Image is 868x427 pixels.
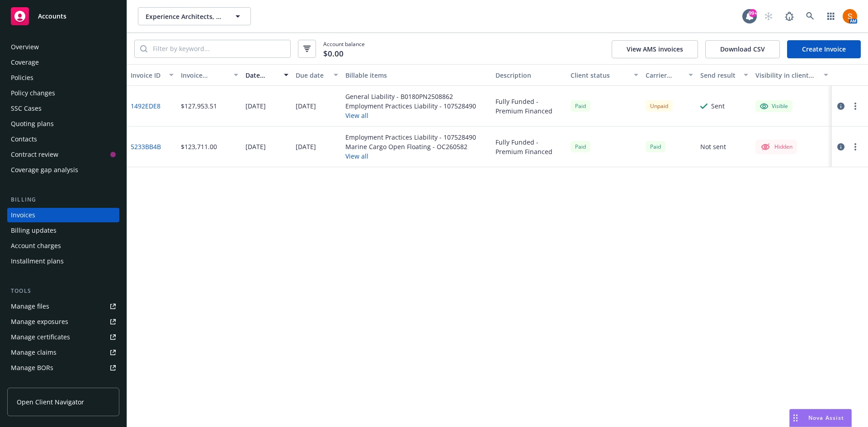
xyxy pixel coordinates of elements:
a: SSC Cases [7,101,119,116]
div: Description [495,70,563,80]
div: $127,953.51 [181,101,217,111]
div: Employment Practices Liability - 107528490 [345,101,476,111]
button: Client status [567,64,642,86]
div: Manage exposures [11,314,68,329]
button: Carrier status [642,64,697,86]
button: Experience Architects, LLC [138,7,251,25]
div: Paid [571,141,590,152]
img: photo [843,9,857,23]
div: Due date [296,70,329,80]
button: View AMS invoices [612,40,698,58]
div: Policy changes [11,86,55,100]
button: Download CSV [705,40,780,58]
button: Date issued [242,64,292,86]
div: [DATE] [296,142,316,151]
div: Contract review [11,147,58,162]
div: Unpaid [646,100,673,112]
a: Policies [7,70,119,85]
button: Billable items [342,64,492,86]
div: $123,711.00 [181,142,217,151]
div: Fully Funded - Premium Financed [495,97,563,116]
button: Send result [697,64,752,86]
div: Billable items [345,70,488,80]
a: Contract review [7,147,119,162]
a: Accounts [7,4,119,29]
a: 5233BB4B [131,142,161,151]
a: Manage claims [7,345,119,360]
button: View all [345,111,476,120]
span: Accounts [38,13,66,20]
div: Send result [700,70,738,80]
div: Visible [760,102,788,110]
div: Visibility in client dash [755,70,818,80]
div: Coverage gap analysis [11,163,78,177]
div: [DATE] [245,142,266,151]
a: Contacts [7,132,119,146]
div: Summary of insurance [11,376,80,390]
div: Drag to move [790,409,801,427]
div: Overview [11,40,39,54]
a: Manage certificates [7,330,119,344]
button: Description [492,64,567,86]
a: Account charges [7,239,119,253]
div: SSC Cases [11,101,42,116]
div: Client status [571,70,628,80]
span: Experience Architects, LLC [146,12,224,21]
span: Account balance [323,40,365,57]
a: Manage BORs [7,361,119,375]
div: Manage BORs [11,361,53,375]
div: [DATE] [245,101,266,111]
div: Paid [646,141,665,152]
a: Quoting plans [7,117,119,131]
span: Nova Assist [808,414,844,422]
a: Invoices [7,208,119,222]
div: Invoice amount [181,70,229,80]
svg: Search [140,45,147,52]
a: Manage exposures [7,314,119,329]
div: 99+ [749,9,757,17]
div: Date issued [245,70,278,80]
div: Carrier status [646,70,684,80]
div: Sent [711,101,725,111]
button: Due date [292,64,342,86]
div: Hidden [760,141,793,152]
a: Report a Bug [780,7,798,25]
div: Not sent [700,142,726,151]
a: Search [801,7,819,25]
div: Manage files [11,299,49,314]
button: Invoice ID [127,64,177,86]
button: Visibility in client dash [752,64,832,86]
div: Billing [7,195,119,204]
span: $0.00 [323,48,344,60]
div: Account charges [11,239,61,253]
a: Coverage [7,55,119,70]
div: Policies [11,70,33,85]
button: Nova Assist [789,409,852,427]
a: Summary of insurance [7,376,119,390]
div: Invoices [11,208,35,222]
div: Invoice ID [131,70,164,80]
a: Coverage gap analysis [7,163,119,177]
div: Contacts [11,132,37,146]
button: View all [345,151,476,161]
button: Invoice amount [177,64,242,86]
a: Start snowing [759,7,778,25]
input: Filter by keyword... [147,40,290,57]
a: Switch app [822,7,840,25]
div: Coverage [11,55,39,70]
div: Billing updates [11,223,57,238]
a: 1492EDE8 [131,101,160,111]
div: Tools [7,286,119,296]
div: Employment Practices Liability - 107528490 [345,132,476,142]
div: Quoting plans [11,117,54,131]
span: Open Client Navigator [17,397,84,407]
div: Paid [571,100,590,112]
a: Overview [7,40,119,54]
a: Billing updates [7,223,119,238]
div: Manage certificates [11,330,70,344]
div: [DATE] [296,101,316,111]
